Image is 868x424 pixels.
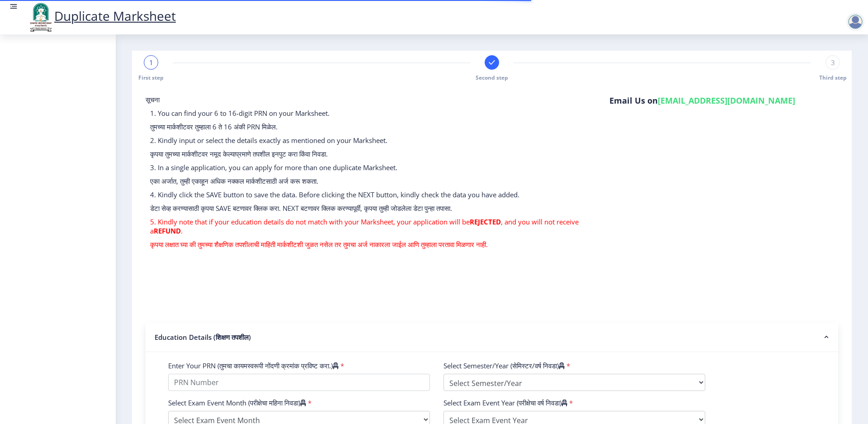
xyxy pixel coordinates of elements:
span: Third step [819,74,847,81]
label: Select Semester/Year (सेमिस्टर/वर्ष निवडा) [443,361,565,370]
nb-accordion-item-header: Education Details (शिक्षण तपशील) [146,323,838,352]
strong: REJECTED [470,217,501,226]
h6: Email Us on [609,95,795,106]
a: [EMAIL_ADDRESS][DOMAIN_NAME] [658,95,795,106]
span: 1 [149,58,153,67]
p: तुमच्या मार्कशीटवर तुम्हाला 6 ते 16 अंकी PRN मिळेल. [150,122,607,131]
p: 1. You can find your 6 to 16-digit PRN on your Marksheet. [150,109,607,118]
span: 3 [831,58,835,67]
p: 2. Kindly input or select the details exactly as mentioned on your Marksheet. [150,136,607,145]
p: 5. Kindly note that if your education details do not match with your Marksheet, your application ... [150,217,607,235]
p: 4. Kindly click the SAVE button to save the data. Before clicking the NEXT button, kindly check t... [150,190,607,199]
label: Enter Your PRN (तुमचा कायमस्वरूपी नोंदणी क्रमांक प्रविष्ट करा.) [168,361,339,370]
a: Duplicate Marksheet [27,7,176,24]
span: Second step [476,74,508,81]
span: First step [138,74,164,81]
p: डेटा सेव्ह करण्यासाठी कृपया SAVE बटणावर क्लिक करा. NEXT बटणावर क्लिक करण्यापूर्वी, कृपया तुम्ही ज... [150,204,607,213]
p: एका अर्जात, तुम्ही एकाहून अधिक नक्कल मार्कशीटसाठी अर्ज करू शकता. [150,176,607,186]
input: PRN Number [168,374,430,391]
span: सूचना [146,95,160,104]
label: Select Exam Event Year (परीक्षेचा वर्ष निवडा) [443,398,567,407]
label: Select Exam Event Month (परीक्षेचा महिना निवडा) [168,398,306,407]
p: कृपया लक्षात घ्या की तुमच्या शैक्षणिक तपशीलाची माहिती मार्कशीटशी जुळत नसेल तर तुमचा अर्ज नाकारला ... [150,240,607,249]
strong: REFUND [154,226,181,235]
p: कृपया तुमच्या मार्कशीटवर नमूद केल्याप्रमाणे तपशील इनपुट करा किंवा निवडा. [150,149,607,158]
img: logo [27,2,54,33]
p: 3. In a single application, you can apply for more than one duplicate Marksheet. [150,163,607,172]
